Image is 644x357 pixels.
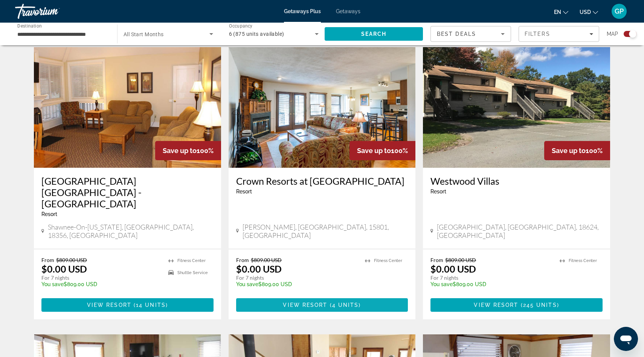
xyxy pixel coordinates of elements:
[445,257,476,263] span: $809.00 USD
[48,223,214,239] span: Shawnee-On-[US_STATE], [GEOGRAPHIC_DATA], 18356, [GEOGRAPHIC_DATA]
[437,223,603,239] span: [GEOGRAPHIC_DATA], [GEOGRAPHIC_DATA], 18624, [GEOGRAPHIC_DATA]
[236,274,358,281] p: For 7 nights
[41,175,214,209] a: [GEOGRAPHIC_DATA] [GEOGRAPHIC_DATA] - [GEOGRAPHIC_DATA]
[284,8,321,14] a: Getaways Plus
[177,270,208,275] span: Shuttle Service
[236,298,408,312] button: View Resort(4 units)
[430,281,552,287] p: $809.00 USD
[34,47,221,168] img: Wyndham Vacation Resorts Shawnee Village - Fairway Village
[437,29,505,38] mat-select: Sort by
[41,281,64,287] span: You save
[229,23,253,29] span: Occupancy
[607,29,618,39] span: Map
[56,257,87,263] span: $809.00 USD
[430,257,443,263] span: From
[430,298,603,312] button: View Resort(245 units)
[236,257,249,263] span: From
[236,188,252,195] span: Resort
[552,147,586,155] span: Save up to
[609,3,629,19] button: User Menu
[41,281,161,287] p: $809.00 USD
[328,302,361,308] span: ( )
[332,302,359,308] span: 4 units
[124,31,164,37] span: All Start Months
[243,223,408,239] span: [PERSON_NAME], [GEOGRAPHIC_DATA], 15801, [GEOGRAPHIC_DATA]
[131,302,168,308] span: ( )
[17,23,42,28] span: Destination
[525,31,550,37] span: Filters
[580,6,598,17] button: Change currency
[17,30,107,39] input: Select destination
[580,9,591,15] span: USD
[430,263,476,274] p: $0.00 USD
[615,8,624,15] span: GP
[177,258,206,263] span: Fitness Center
[349,141,415,160] div: 100%
[41,298,214,312] button: View Resort(14 units)
[87,302,131,308] span: View Resort
[437,31,476,37] span: Best Deals
[236,175,408,187] a: Crown Resorts at [GEOGRAPHIC_DATA]
[423,47,610,168] img: Westwood Villas
[357,147,391,155] span: Save up to
[41,263,87,274] p: $0.00 USD
[544,141,610,160] div: 100%
[614,327,638,351] iframe: Button to launch messaging window
[283,302,327,308] span: View Resort
[41,257,54,263] span: From
[229,47,416,168] img: Crown Resorts at Silverwoods
[430,175,603,187] a: Westwood Villas
[569,258,597,263] span: Fitness Center
[155,141,221,160] div: 100%
[15,2,90,21] a: Travorium
[474,302,518,308] span: View Resort
[236,281,258,287] span: You save
[325,27,423,41] button: Search
[374,258,402,263] span: Fitness Center
[236,263,282,274] p: $0.00 USD
[523,302,557,308] span: 245 units
[251,257,282,263] span: $809.00 USD
[361,31,387,37] span: Search
[519,26,599,42] button: Filters
[554,9,561,15] span: en
[519,302,559,308] span: ( )
[41,274,161,281] p: For 7 nights
[229,31,284,37] span: 6 (875 units available)
[136,302,166,308] span: 14 units
[41,211,57,217] span: Resort
[430,274,552,281] p: For 7 nights
[336,8,360,14] a: Getaways
[430,188,446,195] span: Resort
[163,147,197,155] span: Save up to
[236,281,358,287] p: $809.00 USD
[554,6,568,17] button: Change language
[430,281,453,287] span: You save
